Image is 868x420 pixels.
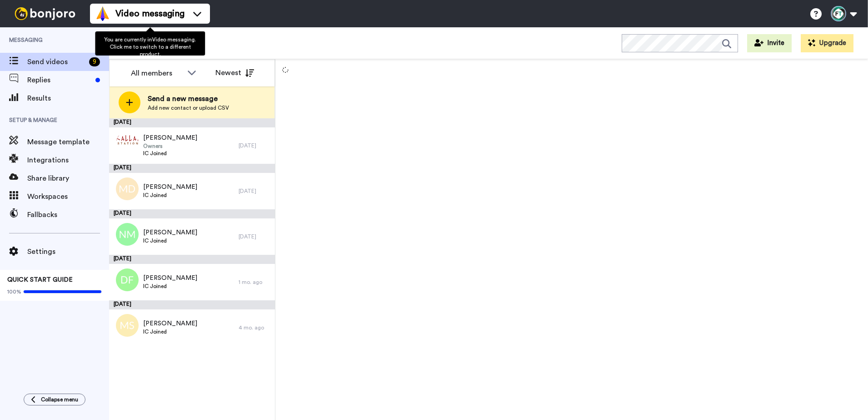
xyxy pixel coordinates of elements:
[143,182,197,192] span: [PERSON_NAME]
[24,394,85,405] button: Collapse menu
[239,142,270,149] div: [DATE]
[116,132,139,155] img: be2f30cf-934a-45c0-9016-ed80f03f6ce8.png
[27,155,109,166] span: Integrations
[95,6,110,21] img: vm-color.svg
[11,7,79,20] img: bj-logo-header-white.svg
[143,273,197,283] span: [PERSON_NAME]
[27,137,109,147] span: Message template
[116,177,139,200] img: md.png
[116,268,139,291] img: df.png
[239,233,270,240] div: [DATE]
[131,68,183,79] div: All members
[143,150,197,157] span: IC Joined
[116,314,139,337] img: ms.png
[239,278,270,286] div: 1 mo. ago
[7,277,73,283] span: QUICK START GUIDE
[239,324,270,331] div: 4 mo. ago
[27,56,85,67] span: Send videos
[143,319,197,328] span: [PERSON_NAME]
[239,187,270,195] div: [DATE]
[7,288,21,295] span: 100%
[801,34,853,52] button: Upgrade
[109,255,275,264] div: [DATE]
[109,300,275,309] div: [DATE]
[27,191,109,202] span: Workspaces
[109,164,275,173] div: [DATE]
[27,173,109,184] span: Share library
[27,75,92,86] span: Replies
[27,93,109,104] span: Results
[116,223,139,246] img: nm.png
[747,34,792,52] button: Invite
[115,7,185,20] span: Video messaging
[148,93,229,104] span: Send a new message
[143,283,197,290] span: IC Joined
[41,396,78,403] span: Collapse menu
[143,133,197,142] span: [PERSON_NAME]
[104,37,196,57] span: You are currently in Video messaging . Click me to switch to a different product.
[27,209,109,220] span: Fallbacks
[143,328,197,335] span: IC Joined
[143,192,197,199] span: IC Joined
[143,228,197,237] span: [PERSON_NAME]
[209,64,261,82] button: Newest
[143,237,197,244] span: IC Joined
[143,142,197,150] span: Owners
[109,209,275,218] div: [DATE]
[89,57,100,66] div: 9
[148,104,229,111] span: Add new contact or upload CSV
[109,118,275,127] div: [DATE]
[27,246,109,257] span: Settings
